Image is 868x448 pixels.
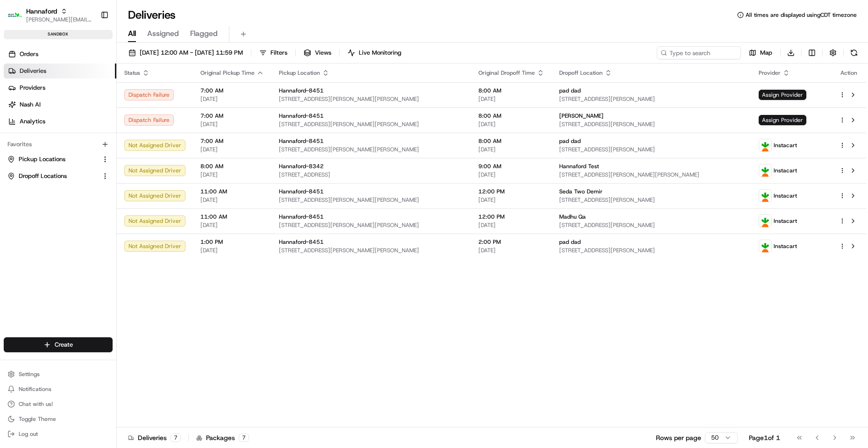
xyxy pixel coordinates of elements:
[774,167,797,174] span: Instacart
[478,137,544,145] span: 8:00 AM
[239,434,249,442] div: 7
[200,69,255,77] span: Original Pickup Time
[19,370,40,378] span: Settings
[4,152,113,167] button: Pickup Locations
[124,69,140,77] span: Status
[279,112,324,120] span: Hannaford-8451
[19,155,65,164] span: Pickup Locations
[200,137,264,145] span: 7:00 AM
[4,30,113,39] div: sandbox
[478,69,535,77] span: Original Dropoff Time
[200,112,264,120] span: 7:00 AM
[478,238,544,246] span: 2:00 PM
[279,213,324,220] span: Hannaford-8451
[20,50,38,58] span: Orders
[749,433,780,442] div: Page 1 of 1
[478,188,544,195] span: 12:00 PM
[279,247,463,254] span: [STREET_ADDRESS][PERSON_NAME][PERSON_NAME]
[559,69,603,77] span: Dropoff Location
[4,47,116,62] a: Orders
[759,69,781,77] span: Provider
[359,49,401,57] span: Live Monitoring
[299,46,335,59] button: Views
[774,142,797,149] span: Instacart
[19,400,53,408] span: Chat with us!
[279,87,324,94] span: Hannaford-8451
[200,247,264,254] span: [DATE]
[315,49,331,57] span: Views
[7,155,98,164] a: Pickup Locations
[124,46,247,59] button: [DATE] 12:00 AM - [DATE] 11:59 PM
[657,46,741,59] input: Type to search
[200,87,264,94] span: 7:00 AM
[4,337,113,352] button: Create
[147,28,179,39] span: Assigned
[343,46,406,59] button: Live Monitoring
[478,213,544,220] span: 12:00 PM
[759,115,806,125] span: Assign Provider
[4,64,116,78] a: Deliveries
[190,28,218,39] span: Flagged
[478,247,544,254] span: [DATE]
[774,242,797,250] span: Instacart
[279,121,463,128] span: [STREET_ADDRESS][PERSON_NAME][PERSON_NAME]
[200,238,264,246] span: 1:00 PM
[4,97,116,112] a: Nash AI
[270,49,287,57] span: Filters
[200,95,264,103] span: [DATE]
[4,114,116,129] a: Analytics
[478,121,544,128] span: [DATE]
[746,11,857,19] span: All times are displayed using CDT timezone
[760,49,772,57] span: Map
[128,28,136,39] span: All
[478,221,544,229] span: [DATE]
[279,196,463,204] span: [STREET_ADDRESS][PERSON_NAME][PERSON_NAME]
[200,121,264,128] span: [DATE]
[656,433,701,442] p: Rows per page
[7,7,22,22] img: Hannaford
[759,139,771,151] img: instacart_logo.png
[559,87,581,94] span: pad dad
[759,215,771,227] img: instacart_logo.png
[478,112,544,120] span: 8:00 AM
[478,196,544,204] span: [DATE]
[478,87,544,94] span: 8:00 AM
[255,46,292,59] button: Filters
[279,238,324,246] span: Hannaford-8451
[200,146,264,153] span: [DATE]
[478,146,544,153] span: [DATE]
[19,415,56,423] span: Toggle Theme
[745,46,776,59] button: Map
[847,46,861,59] button: Refresh
[20,67,46,75] span: Deliveries
[774,217,797,225] span: Instacart
[19,430,38,438] span: Log out
[4,427,113,441] button: Log out
[559,213,586,220] span: Madhu Qa
[26,7,57,16] button: Hannaford
[478,95,544,103] span: [DATE]
[559,146,744,153] span: [STREET_ADDRESS][PERSON_NAME]
[196,433,249,442] div: Packages
[171,434,181,442] div: 7
[774,192,797,199] span: Instacart
[55,341,73,349] span: Create
[478,171,544,178] span: [DATE]
[7,172,98,180] a: Dropoff Locations
[279,95,463,103] span: [STREET_ADDRESS][PERSON_NAME][PERSON_NAME]
[559,112,604,120] span: [PERSON_NAME]
[478,163,544,170] span: 9:00 AM
[559,171,744,178] span: [STREET_ADDRESS][PERSON_NAME][PERSON_NAME]
[20,84,45,92] span: Providers
[200,213,264,220] span: 11:00 AM
[200,163,264,170] span: 8:00 AM
[279,146,463,153] span: [STREET_ADDRESS][PERSON_NAME][PERSON_NAME]
[279,221,463,229] span: [STREET_ADDRESS][PERSON_NAME][PERSON_NAME]
[279,188,324,195] span: Hannaford-8451
[759,190,771,202] img: instacart_logo.png
[4,398,113,411] button: Chat with us!
[559,137,581,145] span: pad dad
[4,368,113,381] button: Settings
[20,117,45,126] span: Analytics
[839,69,859,77] div: Action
